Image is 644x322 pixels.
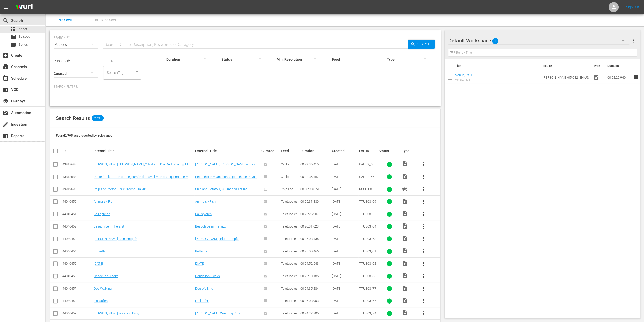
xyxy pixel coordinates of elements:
span: Chip and Potato [281,187,295,195]
div: 00:25:26.207 [300,212,330,216]
span: more_vert [421,273,427,279]
span: Video [402,198,408,204]
span: Teletubbies [281,299,298,303]
div: Created [332,148,358,154]
div: 44040453 [62,237,92,241]
button: more_vert [418,258,430,270]
a: Dandelion Clocks [195,274,220,278]
a: Dog Walking [94,287,112,290]
a: [PERSON_NAME] Blumentöpfe [94,237,137,241]
button: more_vert [418,233,430,245]
div: [DATE] [332,249,358,253]
div: 44040458 [62,299,92,303]
div: External Title [195,148,260,154]
span: Teletubbies [281,200,298,203]
button: more_vert [418,282,430,295]
div: [DATE] [332,274,358,278]
span: TTUB03_69 [359,200,376,203]
div: 00:25:31.839 [300,200,330,203]
span: to [111,59,114,63]
span: sort [345,149,350,153]
a: [PERSON_NAME] Blumentöpfe [195,237,239,241]
button: more_vert [418,245,430,257]
span: Video [402,161,408,167]
a: Petite étoile // Une bonne journée de travail // Le chat qui miaule // Caillou dans l'espace [195,175,259,182]
span: Video [402,297,408,304]
span: more_vert [421,248,427,254]
th: Ext. ID [540,59,590,73]
button: more_vert [418,171,430,183]
span: Asset [19,27,27,32]
span: Teletubbies [281,262,298,266]
span: Video [402,235,408,241]
a: Sign Out [626,5,639,9]
div: [DATE] [332,187,358,191]
button: Open [135,69,139,74]
a: [PERSON_NAME] Washing Pony [195,311,241,315]
span: TTUB03_55 [359,212,376,216]
div: 00:25:00.466 [300,249,330,253]
div: [DATE] [332,262,358,266]
span: TTUB03_67 [359,299,376,303]
div: 44040456 [62,274,92,278]
span: sort [218,149,222,153]
div: [DATE] [332,299,358,303]
td: 00:22:20.940 [605,71,633,83]
div: 00:24:52.543 [300,262,330,266]
span: Caillou [281,162,290,166]
div: [DATE] [332,200,358,203]
span: sort [390,149,394,153]
div: 43813683 [62,162,92,166]
div: [DATE] [332,162,358,166]
span: Series [19,42,28,47]
span: more_vert [421,161,427,167]
div: Feed [281,148,299,154]
span: more_vert [421,223,427,230]
a: Ball spielen [94,212,110,216]
button: more_vert [418,158,430,171]
div: 44040451 [62,212,92,216]
p: Search Filters: [54,85,437,89]
span: Video [402,273,408,279]
span: TTUB03_77 [359,287,376,290]
div: [DATE] [332,212,358,216]
span: more_vert [421,261,427,267]
th: Title [455,59,540,73]
span: more_vert [631,37,637,44]
a: Dog Walking [195,287,213,290]
span: Create [3,52,9,59]
span: Search [415,40,435,49]
div: 44040455 [62,262,92,266]
span: Teletubbies [281,224,298,228]
div: 44040450 [62,200,92,203]
a: Chip and Potato 1, 30 Second Trailer [94,187,145,191]
div: 00:25:10.185 [300,274,330,278]
div: [DATE] [332,224,358,228]
span: Video [402,285,408,291]
div: 00:22:36.415 [300,162,330,166]
span: more_vert [421,236,427,242]
span: reorder [633,74,639,80]
span: Search Results [56,115,90,121]
div: Assets [54,37,98,52]
span: TTUB03_68 [359,237,376,241]
span: Video [402,248,408,254]
button: more_vert [631,34,637,47]
button: more_vert [418,196,430,208]
button: Search [408,40,435,49]
button: more_vert [418,183,430,195]
span: Reports [3,133,9,139]
span: TTUB03_64 [359,224,376,228]
span: Asset [10,26,16,32]
span: Search [49,17,83,23]
span: Published: [54,59,70,63]
span: more_vert [421,186,427,192]
a: Eis laufen [195,299,209,303]
span: more_vert [421,211,427,217]
span: Episode [10,34,16,40]
span: Channels [3,64,9,70]
span: Video [402,173,408,179]
div: 00:24:27.305 [300,311,330,315]
div: 44040457 [62,287,92,290]
a: Animals - Fish [94,200,114,203]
